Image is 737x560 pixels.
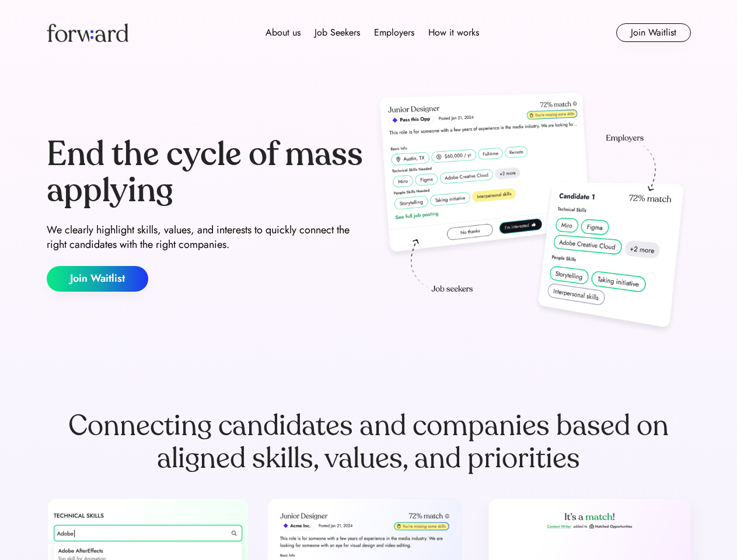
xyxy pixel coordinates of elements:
img: Forward logo [47,23,128,42]
div: Employers [374,26,414,40]
div: About us [266,26,301,40]
button: Join Waitlist [616,23,691,42]
div: Job Seekers [315,26,360,40]
div: Connecting candidates and companies based on aligned skills, values, and priorities [47,409,691,475]
div: End the cycle of mass applying [47,136,364,208]
div: How it works [428,26,479,40]
div: We clearly highlight skills, values, and interests to quickly connect the right candidates with t... [47,223,364,252]
img: hero-image.png [373,89,691,339]
button: Join Waitlist [47,266,148,292]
